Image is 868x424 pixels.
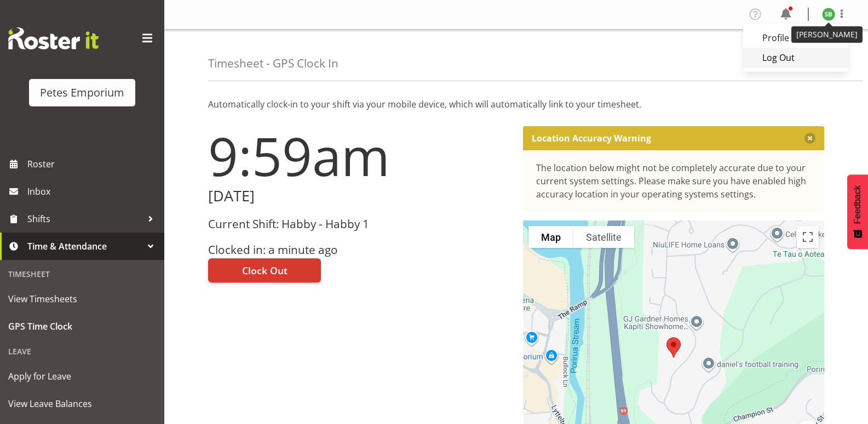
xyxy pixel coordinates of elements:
p: Location Accuracy Warning [532,133,651,144]
a: Apply for Leave [3,363,162,390]
span: Apply for Leave [8,368,156,385]
h3: Clocked in: a minute ago [208,244,510,256]
button: Toggle fullscreen view [797,226,819,248]
div: Timesheet [3,263,162,285]
button: Show satellite imagery [573,226,634,248]
a: Log Out [743,48,848,67]
h2: [DATE] [208,188,510,205]
span: Shifts [27,211,142,227]
p: Automatically clock-in to your shift via your mobile device, which will automatically link to you... [208,98,824,111]
h4: Timesheet - GPS Clock In [208,57,338,70]
span: Inbox [27,183,159,200]
span: Roster [27,156,159,172]
a: View Leave Balances [3,390,162,417]
button: Show street map [528,226,573,248]
button: Feedback - Show survey [847,174,868,249]
h3: Current Shift: Habby - Habby 1 [208,218,510,230]
button: Close message [804,133,815,144]
img: stephanie-burden9828.jpg [822,8,835,21]
div: The location below might not be completely accurate due to your current system settings. Please m... [536,161,812,201]
span: Time & Attendance [27,238,142,255]
div: Petes Emporium [40,84,124,101]
span: Feedback [853,185,863,224]
span: GPS Time Clock [8,318,156,335]
div: Leave [3,340,162,363]
a: Profile [743,28,848,48]
button: Clock Out [208,258,321,282]
h1: 9:59am [208,126,510,185]
img: Rosterit website logo [8,27,99,49]
span: View Leave Balances [8,395,156,412]
a: GPS Time Clock [3,313,162,340]
span: Clock Out [242,263,288,278]
a: View Timesheets [3,285,162,313]
span: View Timesheets [8,291,156,307]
